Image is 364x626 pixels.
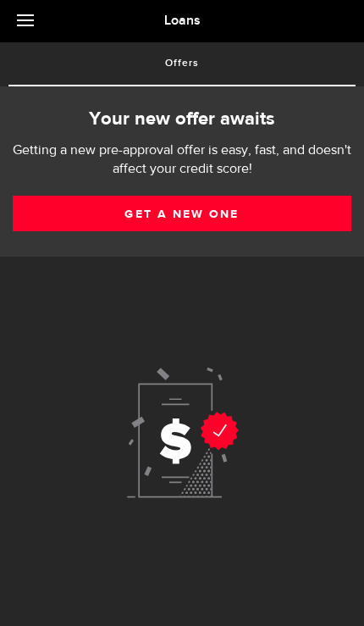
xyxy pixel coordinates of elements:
h2: Your new offer awaits [13,106,351,133]
iframe: LiveChat chat widget [293,555,364,626]
a: Offers [8,42,356,85]
a: Get a new one [13,196,351,231]
p: Getting a new pre-approval offer is easy, fast, and doesn't affect your credit score! [13,141,351,179]
ul: Tabs Navigation [8,42,356,86]
span: Loans [164,13,201,29]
